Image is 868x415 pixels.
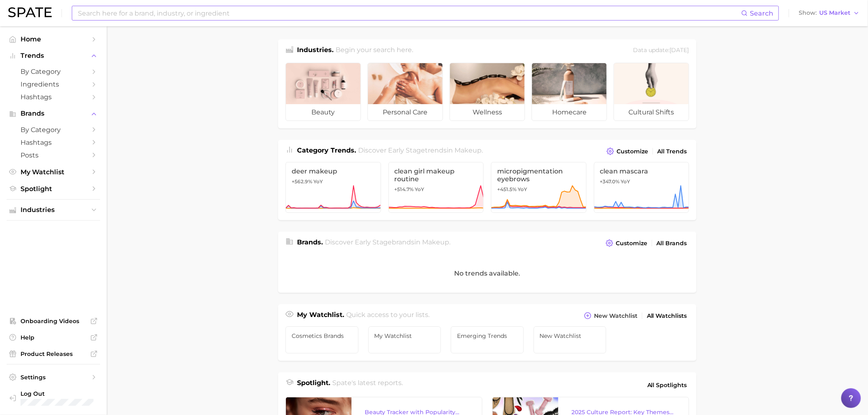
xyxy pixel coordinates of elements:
[297,310,344,322] h1: My Watchlist.
[534,326,607,353] a: New Watchlist
[368,326,441,353] a: My Watchlist
[7,107,100,120] button: Brands
[582,310,640,322] button: New Watchlist
[647,380,687,390] span: All Spotlights
[313,178,323,185] span: YoY
[297,146,356,154] span: Category Trends .
[368,63,443,121] a: personal care
[7,315,100,327] a: Onboarding Videos
[21,52,86,59] span: Trends
[594,312,637,319] span: New Watchlist
[21,390,97,397] span: Log Out
[655,238,689,249] a: All Brands
[286,104,361,121] span: beauty
[292,167,375,175] span: deer makeup
[594,162,690,213] a: clean mascara+347.0% YoY
[7,166,100,178] a: My Watchlist
[7,91,100,103] a: Hashtags
[21,185,86,193] span: Spotlight
[388,162,484,213] a: clean girl makeup routine+514.7% YoY
[347,310,430,322] h2: Quick access to your lists.
[797,8,862,18] button: ShowUS Market
[21,350,86,358] span: Product Releases
[656,146,689,157] a: All Trends
[799,11,817,15] span: Show
[7,149,100,162] a: Posts
[7,65,100,78] a: by Category
[395,186,414,192] span: +514.7%
[415,186,425,193] span: YoY
[614,63,689,121] a: cultural shifts
[368,104,443,121] span: personal care
[21,126,86,134] span: by Category
[605,146,650,157] button: Customize
[21,110,86,117] span: Brands
[7,78,100,91] a: Ingredients
[617,148,648,155] span: Customize
[7,50,100,62] button: Trends
[540,333,601,339] span: New Watchlist
[633,45,689,56] div: Data update: [DATE]
[497,167,580,183] span: micropigmentation eyebrows
[286,63,361,121] a: beauty
[600,178,620,185] span: +347.0%
[286,162,381,213] a: deer makeup+562.9% YoY
[21,80,86,88] span: Ingredients
[616,240,647,247] span: Customize
[21,68,86,75] span: by Category
[450,104,525,121] span: wellness
[395,167,478,183] span: clean girl makeup routine
[450,63,525,121] a: wellness
[532,104,607,121] span: homecare
[621,178,630,185] span: YoY
[278,254,697,293] div: No trends available.
[336,45,413,56] h2: Begin your search here.
[21,168,86,176] span: My Watchlist
[645,378,689,392] a: All Spotlights
[7,371,100,383] a: Settings
[297,45,333,56] h1: Industries.
[645,310,689,322] a: All Watchlists
[820,11,851,15] span: US Market
[21,374,86,381] span: Settings
[647,312,687,319] span: All Watchlists
[286,326,359,353] a: Cosmetics Brands
[297,378,330,392] h1: Spotlight.
[532,63,607,121] a: homecare
[750,9,774,17] span: Search
[21,151,86,159] span: Posts
[7,123,100,136] a: by Category
[600,167,683,175] span: clean mascara
[292,178,312,185] span: +562.9%
[658,148,687,155] span: All Trends
[7,204,100,216] button: Industries
[333,378,403,392] h2: Spate's latest reports.
[7,331,100,344] a: Help
[457,333,518,339] span: Emerging Trends
[7,33,100,46] a: Home
[21,334,86,341] span: Help
[518,186,527,193] span: YoY
[21,93,86,101] span: Hashtags
[455,146,482,154] span: makeup
[7,182,100,195] a: Spotlight
[21,206,86,214] span: Industries
[423,238,450,246] span: makeup
[7,136,100,149] a: Hashtags
[451,326,524,353] a: Emerging Trends
[8,7,52,17] img: SPATE
[297,238,323,246] span: Brands .
[292,333,352,339] span: Cosmetics Brands
[21,139,86,146] span: Hashtags
[7,348,100,360] a: Product Releases
[21,35,86,43] span: Home
[497,186,516,192] span: +451.5%
[604,237,649,249] button: Customize
[359,146,483,154] span: Discover Early Stage trends in .
[325,238,451,246] span: Discover Early Stage brands in .
[77,6,741,20] input: Search here for a brand, industry, or ingredient
[657,240,687,247] span: All Brands
[491,162,587,213] a: micropigmentation eyebrows+451.5% YoY
[375,333,435,339] span: My Watchlist
[21,317,86,325] span: Onboarding Videos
